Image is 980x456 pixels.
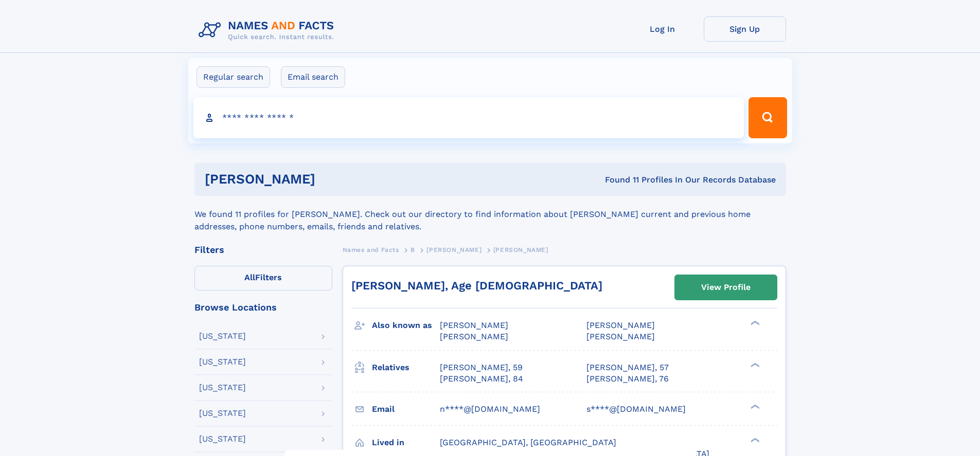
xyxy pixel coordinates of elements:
[194,16,343,44] img: Logo Names and Facts
[194,245,332,254] div: Filters
[372,317,440,334] h3: Also known as
[748,361,760,368] div: ❯
[199,384,246,392] div: [US_STATE]
[748,436,760,443] div: ❯
[281,66,345,88] label: Email search
[194,266,332,290] label: Filters
[199,435,246,443] div: [US_STATE]
[343,243,399,256] a: Names and Facts
[199,358,246,366] div: [US_STATE]
[199,409,246,417] div: [US_STATE]
[426,246,482,253] span: [PERSON_NAME]
[199,332,246,340] div: [US_STATE]
[704,16,786,42] a: Sign Up
[197,66,270,88] label: Regular search
[440,437,616,447] span: [GEOGRAPHIC_DATA], [GEOGRAPHIC_DATA]
[460,174,776,186] div: Found 11 Profiles In Our Records Database
[748,403,760,410] div: ❯
[411,246,415,253] span: B
[748,320,760,326] div: ❯
[351,279,602,292] a: [PERSON_NAME], Age [DEMOGRAPHIC_DATA]
[586,332,655,341] span: [PERSON_NAME]
[372,400,440,418] h3: Email
[493,246,548,253] span: [PERSON_NAME]
[244,272,255,282] span: All
[749,97,787,138] button: Search Button
[586,362,669,373] a: [PERSON_NAME], 57
[372,434,440,451] h3: Lived in
[675,275,777,300] a: View Profile
[411,243,415,256] a: B
[193,97,744,138] input: search input
[194,303,332,312] div: Browse Locations
[586,373,669,385] a: [PERSON_NAME], 76
[701,276,751,299] div: View Profile
[372,359,440,376] h3: Relatives
[440,320,508,330] span: [PERSON_NAME]
[621,16,704,42] a: Log In
[426,243,482,256] a: [PERSON_NAME]
[440,373,523,385] a: [PERSON_NAME], 84
[440,332,508,341] span: [PERSON_NAME]
[586,320,655,330] span: [PERSON_NAME]
[440,362,523,373] a: [PERSON_NAME], 59
[205,173,460,186] h1: [PERSON_NAME]
[194,196,786,233] div: We found 11 profiles for [PERSON_NAME]. Check out our directory to find information about [PERSON...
